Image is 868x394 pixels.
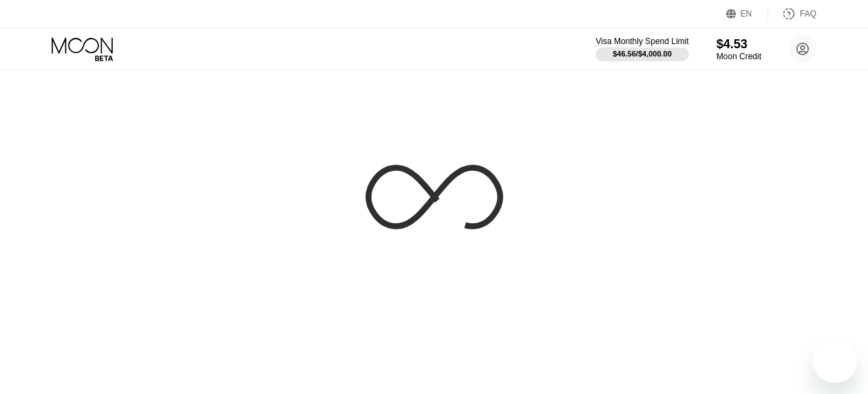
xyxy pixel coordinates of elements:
div: $46.56 / $4,000.00 [613,50,672,58]
div: FAQ [800,9,816,19]
iframe: Button to launch messaging window [813,339,857,383]
div: Moon Credit [717,52,761,61]
div: FAQ [768,7,816,21]
div: EN [741,9,752,19]
div: $4.53Moon Credit [717,37,761,61]
div: Visa Monthly Spend Limit [595,37,688,46]
div: $4.53 [717,37,761,52]
div: EN [726,7,768,21]
div: Visa Monthly Spend Limit$46.56/$4,000.00 [595,37,688,61]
